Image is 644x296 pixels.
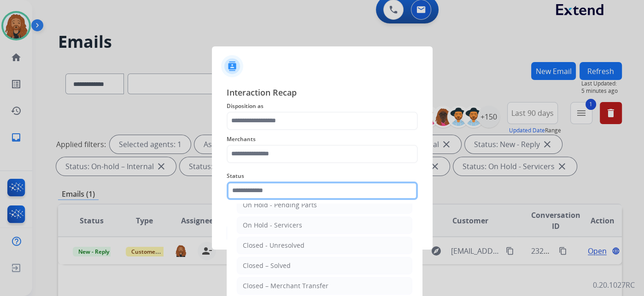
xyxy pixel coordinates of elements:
span: Status [227,171,418,182]
span: Merchants [227,134,418,145]
span: Interaction Recap [227,86,418,101]
img: contactIcon [221,55,243,77]
div: Closed – Merchant Transfer [243,281,328,290]
span: Disposition as [227,101,418,112]
p: 0.20.1027RC [593,279,635,290]
div: Closed – Solved [243,261,291,270]
div: On Hold - Pending Parts [243,200,317,210]
div: On Hold - Servicers [243,221,302,230]
div: Closed - Unresolved [243,241,304,250]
